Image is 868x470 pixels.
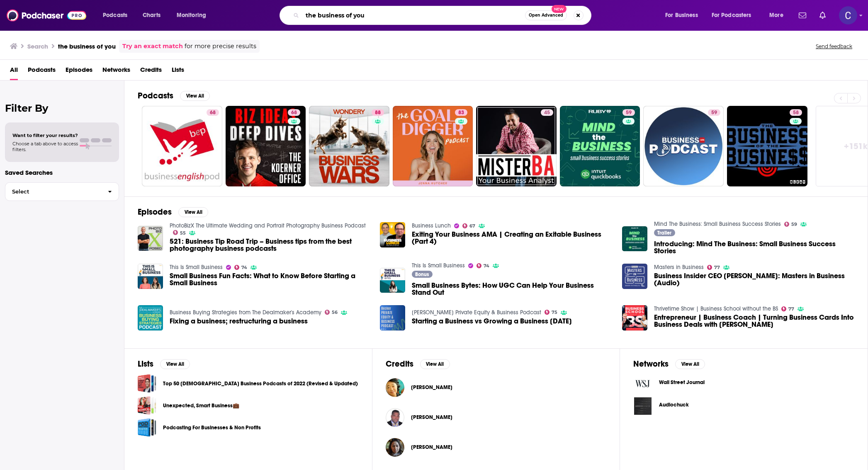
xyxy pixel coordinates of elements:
[92,49,140,54] div: Keywords by Traffic
[659,401,689,408] span: Audiochuck
[411,384,452,391] span: [PERSON_NAME]
[10,63,18,80] span: All
[654,240,854,255] a: Introducing: Mind The Business: Small Business Success Stories
[138,91,173,101] h2: Podcasts
[411,444,452,450] span: [PERSON_NAME]
[412,222,451,229] a: Business Lunch
[102,63,130,80] a: Networks
[839,6,857,24] button: Show profile menu
[170,222,366,229] a: PhotoBizX The Ultimate Wedding and Portrait Photography Business Podcast
[793,109,799,117] span: 58
[622,109,635,116] a: 59
[622,226,647,252] img: Introducing: Mind The Business: Small Business Success Stories
[380,268,405,293] img: Small Business Bytes: How UGC Can Help Your Business Stand Out
[654,272,854,286] span: Business Insider CEO [PERSON_NAME]: Masters in Business (Audio)
[386,378,404,397] img: Youngme Moon
[525,10,567,20] button: Open AdvancedNew
[626,109,632,117] span: 59
[654,305,778,312] a: Thrivetime Show | Business School without the BS
[657,230,671,235] span: Trailer
[552,311,557,314] span: 75
[659,9,708,22] button: open menu
[622,264,647,289] img: Business Insider CEO Henry Blodget: Masters in Business (Audio)
[287,6,599,25] div: Search podcasts, credits, & more...
[415,272,429,277] span: Bonus
[654,220,781,228] a: Mind The Business: Small Business Success Stories
[816,8,829,22] a: Show notifications dropdown
[790,109,802,116] a: 58
[380,222,405,247] img: Exiting Your Business AMA | Creating an Exitable Business (Part 4)
[140,63,162,80] a: Credits
[545,310,558,315] a: 75
[288,109,300,116] a: 68
[769,10,783,21] span: More
[711,109,717,117] span: 59
[420,359,450,369] button: View All
[784,222,797,227] a: 59
[138,418,156,437] a: Podcasting For Businesses & Non Profits
[5,182,119,201] button: Select
[138,226,163,251] a: 521: Business Tip Road Trip – Business tips from the best photography business podcasts
[412,318,572,325] span: Starting a Business vs Growing a Business [DATE]
[138,359,190,369] a: ListsView All
[163,379,358,388] a: Top 50 [DEMOGRAPHIC_DATA] Business Podcasts of 2022 (Revised & Updated)
[665,10,698,21] span: For Business
[58,42,116,50] h3: the business of you
[412,231,612,245] a: Exiting Your Business AMA | Creating an Exitable Business (Part 4)
[412,318,572,325] a: Starting a Business vs Growing a Business 8-10-22
[477,263,490,268] a: 74
[622,305,647,330] img: Entrepreneur | Business Coach | Turning Business Cards Into Business Deals with Clay Clark
[469,224,475,228] span: 67
[171,9,217,22] button: open menu
[462,223,476,228] a: 67
[458,109,464,117] span: 83
[659,379,705,386] span: Wall Street Journal
[714,266,720,269] span: 77
[234,265,248,270] a: 74
[712,10,751,21] span: For Podcasters
[185,42,256,51] span: for more precise results
[173,230,186,235] a: 55
[177,10,206,21] span: Monitoring
[7,7,86,23] img: Podchaser - Follow, Share and Rate Podcasts
[180,91,210,101] button: View All
[160,359,190,369] button: View All
[654,264,704,271] a: Masters in Business
[707,265,720,270] a: 77
[28,63,56,80] a: Podcasts
[5,169,119,176] p: Saved Searches
[142,106,222,186] a: 68
[302,9,525,22] input: Search podcasts, credits, & more...
[309,106,389,186] a: 88
[763,9,794,22] button: open menu
[170,272,370,286] a: Small Business Fun Facts: What to Know Before Starting a Small Business
[727,106,807,186] a: 58
[476,106,557,186] a: 45
[170,318,308,325] a: Fixing a business; restructuring a business
[5,102,119,114] h2: Filter By
[66,63,92,80] span: Episodes
[412,262,465,269] a: This Is Small Business
[380,305,405,330] img: Starting a Business vs Growing a Business 8-10-22
[172,63,184,80] a: Lists
[325,310,338,315] a: 56
[386,408,404,427] img: Wade Younger
[170,238,370,252] a: 521: Business Tip Road Trip – Business tips from the best photography business podcasts
[291,109,297,117] span: 68
[529,13,563,17] span: Open Advanced
[170,309,321,316] a: Business Buying Strategies from The Dealmaker's Academy
[23,13,41,20] div: v 4.0.25
[138,91,210,101] a: PodcastsView All
[138,396,156,415] span: Unexpected, Smart Business💼
[386,404,607,431] button: Wade YoungerWade Younger
[163,423,261,432] a: Podcasting For Businesses & Non Profits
